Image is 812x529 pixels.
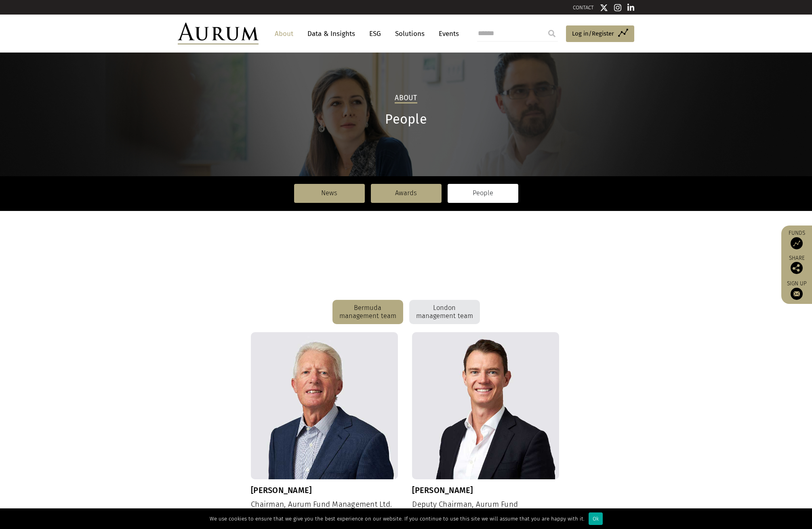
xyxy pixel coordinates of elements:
a: About [271,26,297,41]
a: News [294,184,365,202]
a: Events [435,26,459,41]
span: Log in/Register [572,29,614,38]
h3: [PERSON_NAME] [251,485,398,495]
img: Sign up to our newsletter [791,288,803,300]
img: Aurum [178,23,259,44]
a: People [448,184,518,202]
div: Bermuda management team [332,300,403,324]
img: Share this post [791,262,803,274]
h2: About [395,94,417,103]
input: Submit [544,25,560,42]
h4: Chairman, Aurum Fund Management Ltd. [251,500,398,509]
a: CONTACT [573,4,594,11]
a: Log in/Register [566,25,634,42]
div: Ok [589,512,603,525]
div: Share [785,255,808,274]
div: London management team [409,300,480,324]
img: Access Funds [791,237,803,249]
a: ESG [365,26,385,41]
a: Data & Insights [303,26,359,41]
a: Solutions [391,26,429,41]
h1: People [178,112,634,127]
h3: [PERSON_NAME] [412,485,559,495]
a: Funds [785,230,808,249]
a: Awards [371,184,442,202]
h4: Deputy Chairman, Aurum Fund Management Ltd. [412,500,559,518]
a: Sign up [785,280,808,300]
img: Twitter icon [600,4,608,12]
img: Linkedin icon [627,4,635,12]
img: Instagram icon [614,4,621,12]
